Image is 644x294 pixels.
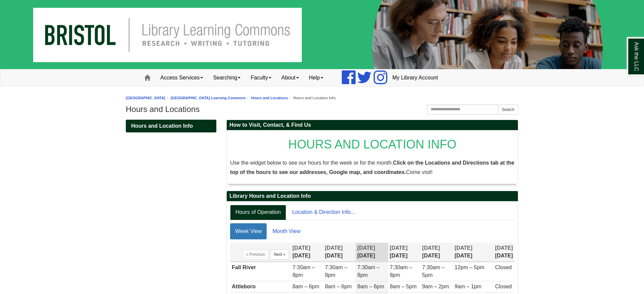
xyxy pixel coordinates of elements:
[422,264,445,278] span: 7:30am – 5pm
[387,69,443,86] a: My Library Account
[495,245,513,251] span: [DATE]
[230,262,291,281] td: Fall River
[251,96,288,100] a: Hours and Locations
[246,69,276,86] a: Faculty
[325,245,343,251] span: [DATE]
[270,249,289,259] button: Next »
[171,96,246,100] a: [GEOGRAPHIC_DATA] Learning Commons
[126,95,518,101] nav: breadcrumb
[422,245,440,251] span: [DATE]
[495,284,512,289] span: Closed
[126,120,216,132] a: Hours and Location Info
[495,264,512,270] span: Closed
[288,137,456,151] span: HOURS AND LOCATION INFO
[126,120,216,132] div: Guide Pages
[325,284,352,289] span: 8am – 6pm
[227,191,518,201] h2: Library Hours and Location Info
[292,245,310,251] span: [DATE]
[227,120,518,130] h2: How to Visit, Contact, & Find Us
[304,69,328,86] a: Help
[453,243,493,262] th: [DATE]
[292,264,315,278] span: 7:30am – 8pm
[276,69,304,86] a: About
[291,243,323,262] th: [DATE]
[325,264,347,278] span: 7:30am – 8pm
[421,243,453,262] th: [DATE]
[230,160,514,175] span: Use the widget below to see our hours for the week or for the month. Come visit!
[498,105,518,115] button: Search
[131,123,193,129] span: Hours and Location Info
[356,243,388,262] th: [DATE]
[357,264,380,278] span: 7:30am – 8pm
[422,284,449,289] span: 9am – 2pm
[242,249,269,259] button: « Previous
[323,243,356,262] th: [DATE]
[454,264,484,270] span: 12pm – 5pm
[493,243,515,262] th: [DATE]
[230,205,286,220] a: Hours of Operation
[155,69,208,86] a: Access Services
[454,245,472,251] span: [DATE]
[288,95,336,101] li: Hours and Location Info
[390,245,408,251] span: [DATE]
[267,223,305,239] a: Month View
[357,245,375,251] span: [DATE]
[388,243,421,262] th: [DATE]
[357,284,384,289] span: 8am – 6pm
[126,105,518,114] h1: Hours and Locations
[454,284,481,289] span: 9am – 1pm
[390,284,417,289] span: 8am – 5pm
[230,281,291,293] td: Attleboro
[390,264,412,278] span: 7:30am – 8pm
[287,205,361,220] a: Location & Direction Info...
[126,96,165,100] a: [GEOGRAPHIC_DATA]
[230,160,514,175] strong: Click on the Locations and Directions tab at the top of the hours to see our addresses, Google ma...
[292,284,319,289] span: 8am – 6pm
[208,69,246,86] a: Searching
[230,223,267,239] a: Week View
